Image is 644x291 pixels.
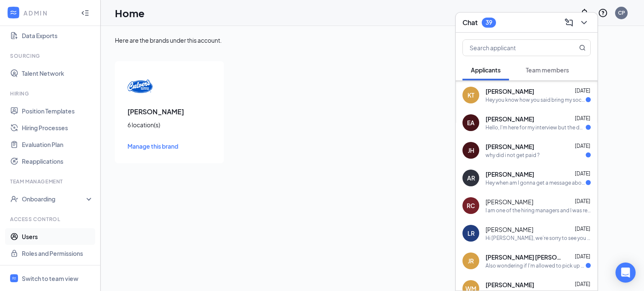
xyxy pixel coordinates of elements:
div: Hi [PERSON_NAME], we’re sorry to see you go! Your meeting with [PERSON_NAME] for Team Member at C... [486,234,591,242]
div: Open Intercom Messenger [615,263,636,283]
a: Talent Network [22,65,93,82]
div: 6 location(s) [127,121,211,129]
span: [PERSON_NAME] [486,115,534,123]
svg: ComposeMessage [564,18,574,28]
span: [PERSON_NAME] [486,87,534,95]
a: Reapplications [22,153,93,170]
svg: Notifications [579,8,589,18]
svg: MagnifyingGlass [579,44,586,51]
svg: UserCheck [10,195,18,203]
svg: WorkstreamLogo [9,8,18,17]
span: [DATE] [575,143,590,149]
a: Hiring Processes [22,119,93,136]
img: Culver's logo [127,74,153,99]
span: [DATE] [575,170,590,177]
span: Applicants [471,66,501,74]
div: Also wondering if I'm allowed to pick up shifts [486,262,586,269]
div: Sourcing [10,52,92,59]
input: Search applicant [463,40,562,56]
span: [PERSON_NAME] [PERSON_NAME] [486,253,561,261]
span: [DATE] [575,281,590,287]
div: JR [468,257,474,265]
div: Team Management [10,178,92,185]
div: CP [618,9,625,16]
div: Hey when am I gonna get a message about if I get a interview or not?? [486,179,586,186]
a: Data Exports [22,27,93,44]
h3: Chat [462,18,478,27]
div: Hiring [10,90,92,97]
div: KT [467,91,474,99]
a: Roles and Permissions [22,245,93,262]
span: [PERSON_NAME] [486,225,533,234]
span: [PERSON_NAME] [486,198,533,206]
div: LR [467,229,475,237]
div: Access control [10,216,92,223]
svg: QuestionInfo [598,8,608,18]
span: [DATE] [575,88,590,94]
span: [PERSON_NAME] [486,281,534,289]
a: Manage this brand [127,142,211,151]
a: Position Templates [22,103,93,119]
svg: Collapse [81,9,89,17]
span: [DATE] [575,253,590,260]
div: Hello, I'm here for my interview but the doors are locked and I can't get in. [486,124,586,131]
div: Switch to team view [22,274,78,283]
div: Hey you know how you said bring my social security card well my mom is making me bring my certifi... [486,96,586,103]
a: Users [22,228,93,245]
button: ChevronDown [577,16,591,29]
div: RC [467,201,475,210]
span: [DATE] [575,198,590,204]
h1: Home [115,6,145,20]
div: JH [468,146,474,155]
div: Here are the brands under this account. [115,36,630,44]
span: [PERSON_NAME] [486,170,534,178]
div: Onboarding [22,195,86,203]
div: AR [467,174,475,182]
div: 39 [486,19,492,26]
h3: [PERSON_NAME] [127,107,211,116]
button: ComposeMessage [562,16,576,29]
a: Evaluation Plan [22,136,93,153]
span: [DATE] [575,226,590,232]
div: EA [467,118,475,127]
div: ADMIN [23,9,73,17]
svg: ChevronDown [579,18,589,28]
span: [PERSON_NAME] [486,142,534,151]
div: I am one of the hiring managers and I was reaching out to see if you were interested in setting u... [486,207,591,214]
span: [DATE] [575,115,590,121]
div: why did i not get paid ? [486,152,540,159]
span: Team members [526,66,569,74]
svg: WorkstreamLogo [11,276,17,281]
span: Manage this brand [127,142,178,150]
